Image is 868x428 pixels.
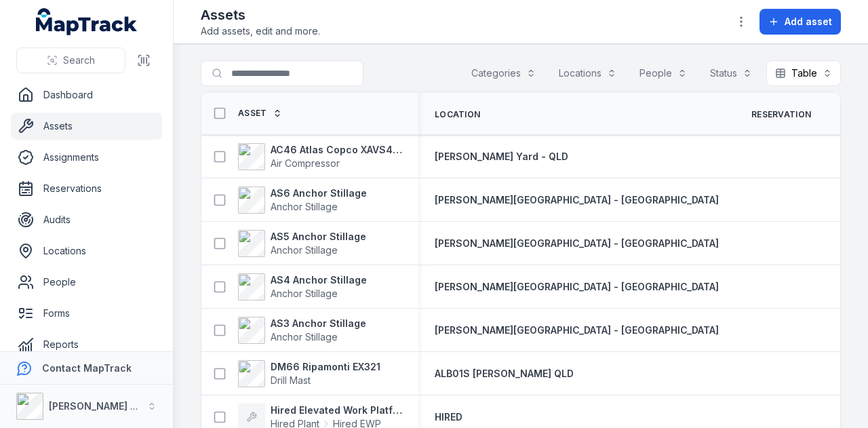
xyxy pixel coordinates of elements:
span: [PERSON_NAME][GEOGRAPHIC_DATA] - [GEOGRAPHIC_DATA] [435,237,719,249]
a: AS4 Anchor StillageAnchor Stillage [238,273,367,300]
a: Reports [11,331,162,358]
strong: AS6 Anchor Stillage [271,187,367,200]
button: Locations [550,60,625,86]
a: [PERSON_NAME][GEOGRAPHIC_DATA] - [GEOGRAPHIC_DATA] [435,193,719,207]
span: Anchor Stillage [271,201,338,212]
a: AS3 Anchor StillageAnchor Stillage [238,317,366,344]
span: HIRED [435,411,462,423]
button: Table [766,60,841,86]
a: Dashboard [11,81,162,109]
span: [PERSON_NAME][GEOGRAPHIC_DATA] - [GEOGRAPHIC_DATA] [435,281,719,292]
strong: AS4 Anchor Stillage [271,273,367,287]
a: Reservations [11,175,162,202]
span: Add assets, edit and more. [201,24,320,38]
span: Anchor Stillage [271,288,338,299]
span: Anchor Stillage [271,244,338,256]
strong: Hired Elevated Work Platform [271,404,402,417]
strong: AS5 Anchor Stillage [271,230,366,244]
span: Anchor Stillage [271,331,338,343]
strong: [PERSON_NAME] Group [49,400,160,412]
a: Asset [238,108,282,119]
button: People [631,60,696,86]
a: AS5 Anchor StillageAnchor Stillage [238,230,366,257]
span: [PERSON_NAME][GEOGRAPHIC_DATA] - [GEOGRAPHIC_DATA] [435,324,719,336]
a: Forms [11,300,162,327]
span: Reservation [751,109,811,120]
span: ALB01S [PERSON_NAME] QLD [435,368,574,379]
span: [PERSON_NAME][GEOGRAPHIC_DATA] - [GEOGRAPHIC_DATA] [435,194,719,206]
a: DM66 Ripamonti EX321Drill Mast [238,360,380,387]
button: Search [16,47,125,73]
a: AC46 Atlas Copco XAVS450Air Compressor [238,143,402,170]
a: ALB01S [PERSON_NAME] QLD [435,367,574,381]
strong: AS3 Anchor Stillage [271,317,366,330]
span: Air Compressor [271,157,340,169]
span: Drill Mast [271,374,311,386]
strong: Contact MapTrack [42,362,132,374]
span: Asset [238,108,267,119]
a: Locations [11,237,162,265]
a: AS6 Anchor StillageAnchor Stillage [238,187,367,214]
span: Location [435,109,480,120]
a: HIRED [435,410,462,424]
strong: AC46 Atlas Copco XAVS450 [271,143,402,157]
a: Audits [11,206,162,233]
button: Add asset [759,9,841,35]
a: [PERSON_NAME][GEOGRAPHIC_DATA] - [GEOGRAPHIC_DATA] [435,280,719,294]
a: [PERSON_NAME][GEOGRAPHIC_DATA] - [GEOGRAPHIC_DATA] [435,324,719,337]
span: [PERSON_NAME] Yard - QLD [435,151,568,162]
a: Assets [11,113,162,140]
button: Categories [462,60,545,86]
a: MapTrack [36,8,138,35]
button: Status [701,60,761,86]
h2: Assets [201,5,320,24]
span: Add asset [785,15,832,28]
span: Search [63,54,95,67]
a: People [11,269,162,296]
a: [PERSON_NAME] Yard - QLD [435,150,568,163]
a: Assignments [11,144,162,171]
a: [PERSON_NAME][GEOGRAPHIC_DATA] - [GEOGRAPHIC_DATA] [435,237,719,250]
strong: DM66 Ripamonti EX321 [271,360,380,374]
